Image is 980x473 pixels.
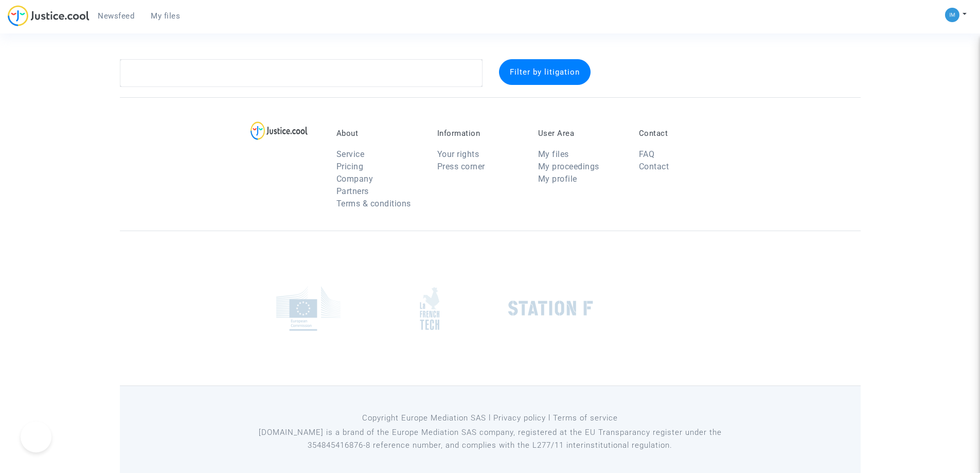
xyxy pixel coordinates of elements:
a: Service [336,149,365,159]
img: a105443982b9e25553e3eed4c9f672e7 [945,8,959,22]
p: Contact [639,129,724,138]
a: My proceedings [538,162,599,171]
img: logo-lg.svg [251,121,308,140]
p: Information [437,129,523,138]
span: My files [151,11,180,21]
a: Partners [336,186,369,196]
a: FAQ [639,149,655,159]
a: Terms & conditions [336,199,411,208]
a: Your rights [437,149,479,159]
a: Contact [639,162,669,171]
a: My files [538,149,569,159]
a: Newsfeed [90,8,142,24]
a: Company [336,174,373,184]
a: My files [142,8,188,24]
p: [DOMAIN_NAME] is a brand of the Europe Mediation SAS company, registered at the EU Transparancy r... [256,426,724,452]
img: stationf.png [508,301,593,316]
p: User Area [538,129,623,138]
img: jc-logo.svg [8,5,90,26]
a: My profile [538,174,577,184]
a: Press corner [437,162,485,171]
a: Pricing [336,162,364,171]
img: europe_commision.png [276,286,341,331]
p: Copyright Europe Mediation SAS l Privacy policy l Terms of service [256,412,724,425]
img: french_tech.png [420,287,439,330]
iframe: Help Scout Beacon - Open [21,422,51,452]
span: Newsfeed [98,11,134,21]
span: Filter by litigation [510,67,580,77]
p: About [336,129,422,138]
